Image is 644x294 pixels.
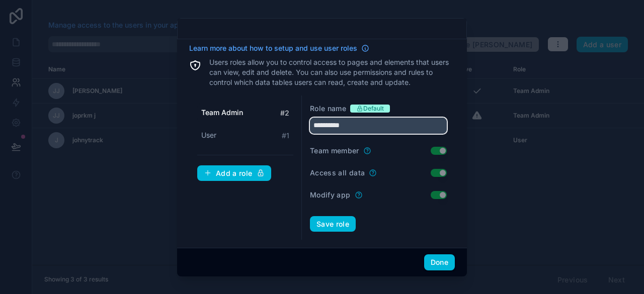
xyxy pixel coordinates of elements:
p: Users roles allow you to control access to pages and elements that users can view, edit and delet... [209,57,455,87]
div: Add a role [204,169,265,178]
label: Role name [310,104,346,114]
a: Learn more about how to setup and use user roles [189,43,369,53]
span: Team Admin [201,108,243,118]
button: Done [424,254,455,270]
label: Access all data [310,168,365,178]
label: Modify app [310,190,351,200]
span: Default [363,105,384,113]
span: User [201,130,216,140]
button: Add a role [197,165,271,181]
label: Team member [310,146,359,156]
span: # 1 [282,131,289,141]
span: # 2 [280,108,289,118]
span: Learn more about how to setup and use user roles [189,43,357,53]
button: Save role [310,216,356,232]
